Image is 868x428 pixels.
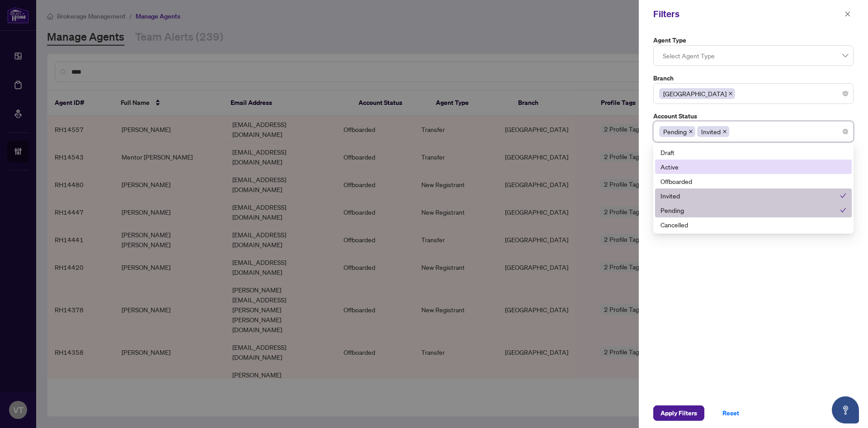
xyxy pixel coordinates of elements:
[655,145,852,160] div: Draft
[663,89,726,99] span: [GEOGRAPHIC_DATA]
[653,73,854,83] label: Branch
[728,91,733,96] span: close
[660,191,840,201] div: Invited
[653,7,842,21] div: Filters
[655,174,852,188] div: Offboarded
[659,88,735,99] span: Mississauga
[832,396,859,423] button: Open asap
[660,220,846,230] div: Cancelled
[840,193,846,199] span: check
[722,129,727,134] span: close
[843,91,848,96] span: close-circle
[840,207,846,213] span: check
[655,160,852,174] div: Active
[660,205,840,215] div: Pending
[653,111,854,121] label: Account Status
[653,35,854,45] label: Agent Type
[655,203,852,217] div: Pending
[660,176,846,186] div: Offboarded
[689,129,693,134] span: close
[660,162,846,172] div: Active
[722,406,739,420] span: Reset
[697,126,729,137] span: Invited
[653,405,704,421] button: Apply Filters
[655,217,852,232] div: Cancelled
[655,188,852,203] div: Invited
[844,11,851,17] span: close
[663,127,687,136] span: Pending
[659,126,695,137] span: Pending
[715,405,746,421] button: Reset
[843,129,848,134] span: close-circle
[701,127,721,136] span: Invited
[660,406,697,420] span: Apply Filters
[660,147,846,157] div: Draft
